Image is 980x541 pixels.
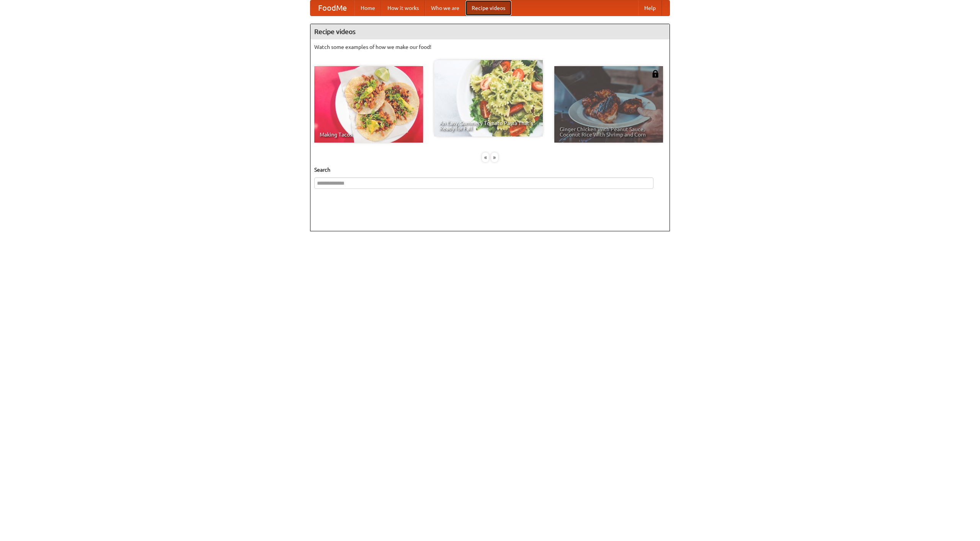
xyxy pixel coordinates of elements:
a: How it works [381,0,425,16]
span: An Easy, Summery Tomato Pasta That's Ready for Fall [439,120,537,131]
a: Who we are [425,0,465,16]
a: Making Tacos [314,66,423,143]
div: » [491,153,498,162]
a: Recipe videos [465,0,511,16]
a: An Easy, Summery Tomato Pasta That's Ready for Fall [434,60,543,136]
div: « [482,153,489,162]
img: 483408.png [652,70,659,78]
a: Home [354,0,381,16]
h4: Recipe videos [310,24,670,39]
p: Watch some examples of how we make our food! [314,43,666,51]
h5: Search [314,166,666,174]
a: Help [638,0,662,16]
a: FoodMe [310,0,354,16]
span: Making Tacos [320,132,418,137]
